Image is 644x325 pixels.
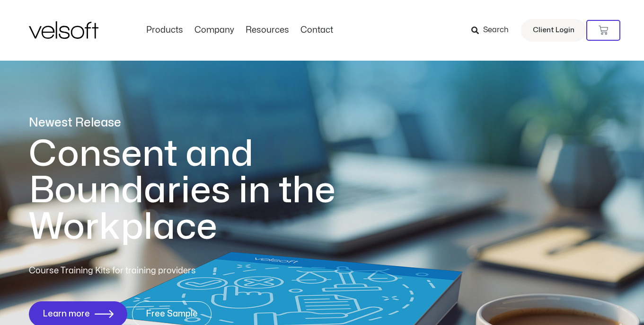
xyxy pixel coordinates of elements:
span: Search [483,24,509,36]
span: Learn more [43,309,90,319]
a: ProductsMenu Toggle [141,25,189,36]
p: Course Training Kits for training providers [29,264,265,278]
a: Search [471,22,515,38]
a: CompanyMenu Toggle [189,25,240,36]
span: Free Sample [146,309,198,319]
a: ContactMenu Toggle [295,25,339,36]
nav: Menu [141,25,339,36]
h1: Consent and Boundaries in the Workplace [29,136,374,245]
a: Client Login [521,19,586,42]
a: ResourcesMenu Toggle [240,25,295,36]
span: Client Login [533,24,574,36]
img: Velsoft Training Materials [29,21,98,39]
p: Newest Release [29,115,374,131]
